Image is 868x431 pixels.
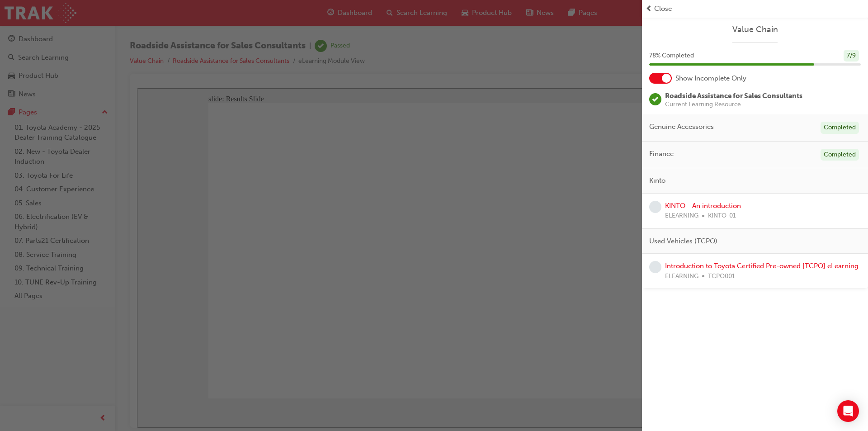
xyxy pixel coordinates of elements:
span: Show Incomplete Only [675,73,746,84]
a: KINTO - An introduction [665,202,741,210]
button: prev-iconClose [646,4,864,14]
span: ELEARNING [665,271,698,282]
a: Introduction to Toyota Certified Pre-owned [TCPO] eLearning [665,262,859,270]
div: misc controls [669,310,705,340]
div: Completed [821,122,859,134]
label: Zoom to fit [691,330,708,354]
div: Completed [821,149,859,161]
span: Close [654,4,672,14]
span: KINTO-01 [708,211,736,221]
button: Mute (Ctrl+Alt+M) [673,318,688,328]
span: Kinto [649,175,665,186]
button: Settings [691,318,706,330]
span: Roadside Assistance for Sales Consultants [665,92,802,100]
span: prev-icon [646,4,652,14]
a: Value Chain [649,24,861,35]
span: 78 % Completed [649,51,694,61]
input: volume [674,329,732,336]
span: Used Vehicles (TCPO) [649,236,717,246]
span: learningRecordVerb_NONE-icon [649,261,661,273]
span: ELEARNING [665,211,698,221]
span: learningRecordVerb_NONE-icon [649,201,661,213]
span: Current Learning Resource [665,101,802,108]
div: Open Intercom Messenger [837,400,859,422]
span: Genuine Accessories [649,122,714,132]
span: Finance [649,149,674,159]
span: TCPO001 [708,271,735,282]
span: learningRecordVerb_PASS-icon [649,93,661,105]
div: 7 / 9 [844,50,859,62]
